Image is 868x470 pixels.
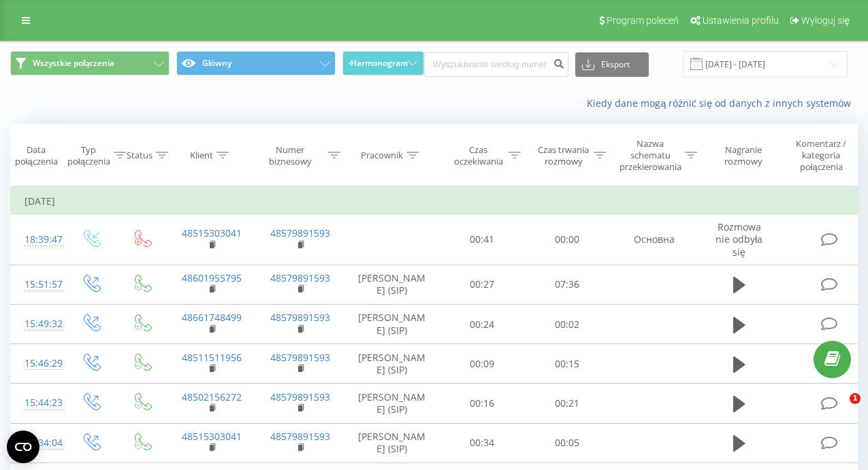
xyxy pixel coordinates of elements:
a: 48579891593 [270,351,330,364]
button: Wszystkie połączenia [10,51,170,75]
span: Wyloguj się [801,15,850,26]
td: [PERSON_NAME] (SIP) [344,265,440,304]
div: 18:39:47 [25,226,52,253]
a: 48515303041 [182,226,242,239]
a: 48502156272 [182,390,242,403]
div: Typ połączenia [67,144,110,167]
div: Czas oczekiwania [451,144,505,167]
td: 00:16 [440,384,525,423]
div: Komentarz / kategoria połączenia [782,138,861,173]
td: [PERSON_NAME] (SIP) [344,384,440,423]
div: Nazwa schematu przekierowania [620,138,681,173]
div: 15:51:57 [25,271,52,298]
button: Harmonogram [342,51,424,75]
div: Pracownik [361,150,403,161]
div: 15:34:04 [25,430,52,456]
a: 48515303041 [182,430,242,443]
span: 1 [850,393,861,404]
a: 48661748499 [182,311,242,324]
button: Open CMP widget [7,431,39,463]
div: 15:49:32 [25,311,52,337]
span: Program poleceń [607,15,679,26]
span: Rozmowa nie odbyła się [716,220,762,258]
td: 07:36 [525,265,610,304]
td: 00:27 [440,265,525,304]
td: Основна [610,215,698,265]
span: Wszystkie połączenia [33,58,114,69]
td: 00:05 [525,423,610,463]
a: Kiedy dane mogą różnić się od danych z innych systemów [587,97,858,110]
td: [PERSON_NAME] (SIP) [344,305,440,344]
input: Wyszukiwanie według numeru [424,52,568,77]
td: 00:21 [525,384,610,423]
a: 48579891593 [270,226,330,239]
div: Status [127,150,152,161]
td: 00:15 [525,344,610,384]
a: 48601955795 [182,271,242,284]
div: Klient [190,150,213,161]
a: 48579891593 [270,390,330,403]
td: 00:02 [525,305,610,344]
a: 48579891593 [270,311,330,324]
button: Główny [176,51,336,75]
div: 15:46:29 [25,350,52,377]
a: 48579891593 [270,430,330,443]
div: 15:44:23 [25,390,52,416]
div: Numer biznesowy [256,144,325,167]
button: Eksport [575,52,649,77]
div: Nagranie rozmowy [710,144,776,167]
span: Harmonogram [351,58,408,68]
td: 00:24 [440,305,525,344]
td: 00:41 [440,215,525,265]
td: [PERSON_NAME] (SIP) [344,344,440,384]
a: 48579891593 [270,271,330,284]
div: Data połączenia [11,144,61,167]
td: [PERSON_NAME] (SIP) [344,423,440,463]
td: 00:00 [525,215,610,265]
a: 48511511956 [182,351,242,364]
td: 00:09 [440,344,525,384]
td: 00:34 [440,423,525,463]
div: Czas trwania rozmowy [536,144,590,167]
span: Ustawienia profilu [703,15,779,26]
iframe: Intercom live chat [822,393,854,426]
